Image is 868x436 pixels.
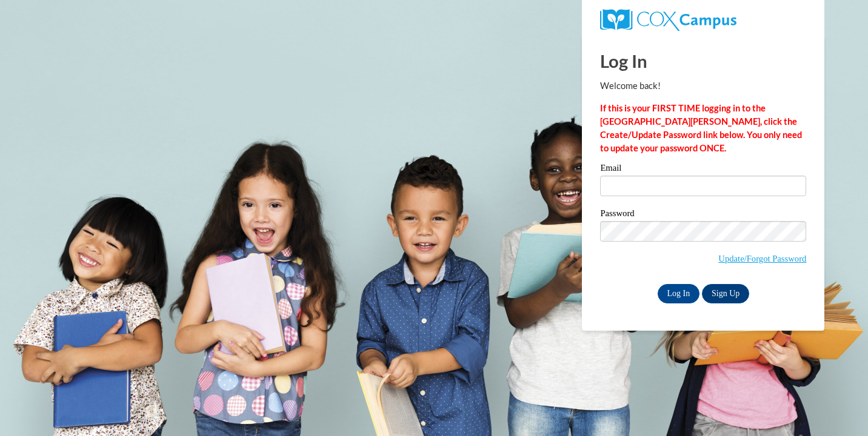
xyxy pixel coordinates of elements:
strong: If this is your FIRST TIME logging in to the [GEOGRAPHIC_DATA][PERSON_NAME], click the Create/Upd... [600,103,802,153]
input: Log In [658,284,700,303]
a: COX Campus [600,9,806,31]
p: Welcome back! [600,79,806,93]
a: Update/Forgot Password [718,254,806,263]
label: Password [600,209,806,221]
label: Email [600,163,806,176]
a: Sign Up [702,284,749,303]
img: COX Campus [600,9,736,31]
h1: Log In [600,48,806,73]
